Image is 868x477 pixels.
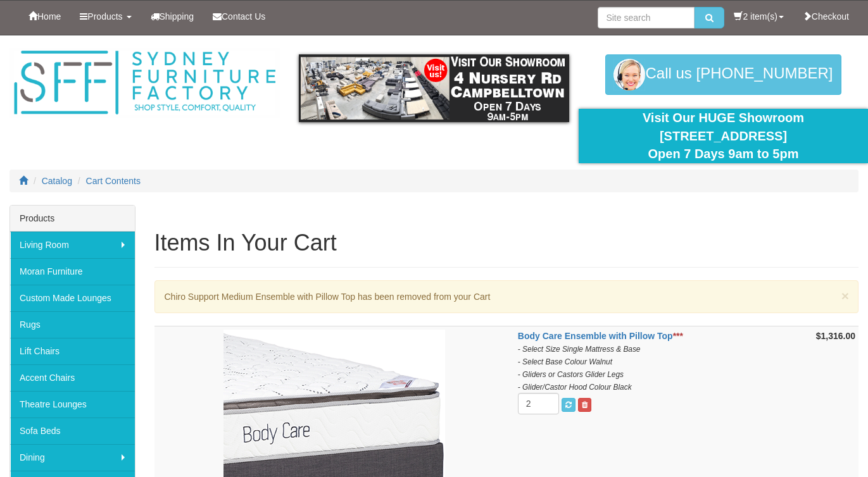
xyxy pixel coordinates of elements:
[793,1,859,32] a: Checkout
[10,258,135,285] a: Moran Furniture
[518,331,673,341] a: Body Care Ensemble with Pillow Top
[19,1,70,32] a: Home
[518,370,624,379] i: - Gliders or Castors Glider Legs
[10,232,135,258] a: Living Room
[10,364,135,391] a: Accent Chairs
[518,345,641,354] i: - Select Size Single Mattress & Base
[9,48,280,118] img: Sydney Furniture Factory
[160,11,194,22] span: Shipping
[10,206,135,232] div: Products
[10,418,135,444] a: Sofa Beds
[37,11,61,22] span: Home
[203,1,275,32] a: Contact Us
[10,285,135,311] a: Custom Made Lounges
[588,109,859,163] div: Visit Our HUGE Showroom [STREET_ADDRESS] Open 7 Days 9am to 5pm
[518,383,632,392] i: - Glider/Castor Hood Colour Black
[10,338,135,364] a: Lift Chairs
[518,357,612,366] i: - Select Base Colour Walnut
[154,230,859,256] h1: Items In Your Cart
[87,11,122,22] span: Products
[598,7,695,28] input: Site search
[724,1,793,32] a: 2 item(s)
[299,54,569,122] img: showroom.gif
[141,1,204,32] a: Shipping
[10,311,135,338] a: Rugs
[154,280,859,313] div: Chiro Support Medium Ensemble with Pillow Top has been removed from your Cart
[70,1,141,32] a: Products
[222,11,265,22] span: Contact Us
[816,331,855,341] strong: $1,316.00
[10,391,135,418] a: Theatre Lounges
[86,176,141,186] a: Cart Contents
[10,444,135,471] a: Dining
[42,176,72,186] a: Catalog
[841,289,849,302] button: ×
